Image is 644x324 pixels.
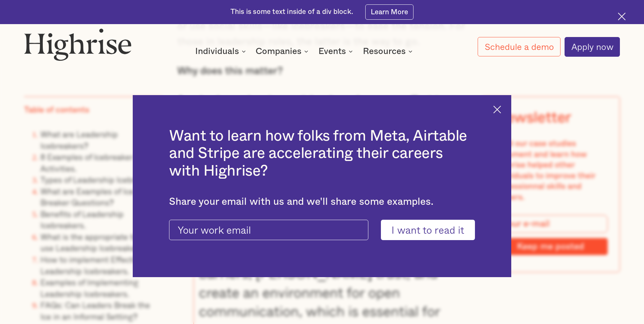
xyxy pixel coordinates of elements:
div: Events [318,47,355,55]
input: Your work email [169,220,368,240]
form: current-ascender-blog-article-modal-form [169,220,475,240]
div: Individuals [195,47,248,55]
img: Cross icon [493,106,501,113]
a: Apply now [565,37,620,57]
div: This is some text inside of a div block. [231,7,353,17]
img: Cross icon [618,13,626,20]
h2: Want to learn how folks from Meta, Airtable and Stripe are accelerating their careers with Highrise? [169,127,475,180]
div: Events [318,47,346,55]
img: Highrise logo [24,28,132,61]
div: Share your email with us and we'll share some examples. [169,196,475,208]
input: I want to read it [381,220,475,240]
div: Resources [363,47,406,55]
div: Individuals [195,47,239,55]
div: Companies [256,47,301,55]
div: Resources [363,47,415,55]
a: Schedule a demo [478,37,560,56]
a: Learn More [365,4,414,20]
div: Companies [256,47,310,55]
